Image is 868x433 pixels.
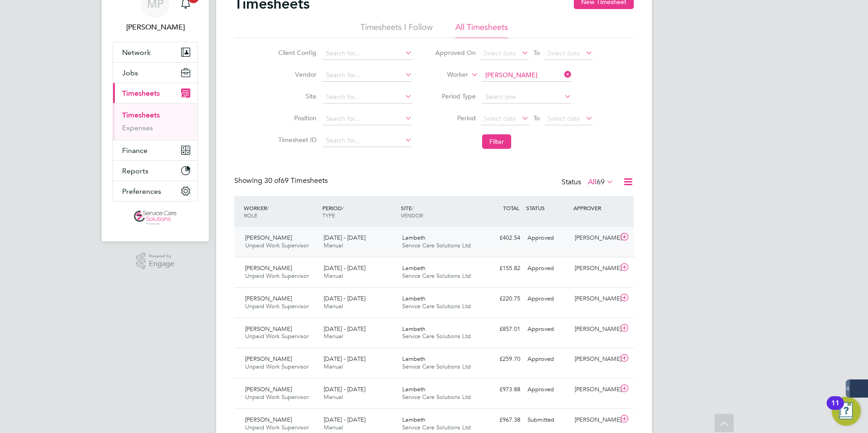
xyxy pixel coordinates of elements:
span: VENDOR [401,212,423,219]
span: [PERSON_NAME] [245,295,292,302]
img: servicecare-logo-retina.png [134,211,177,225]
span: Timesheets [122,89,160,98]
button: Reports [113,161,197,181]
input: Search for... [323,113,412,125]
span: 30 of [264,176,281,185]
span: Network [122,48,151,57]
span: [PERSON_NAME] [245,416,292,423]
div: £155.82 [477,261,524,276]
span: Lambeth [402,264,425,272]
span: / [342,204,344,212]
input: Search for... [482,69,572,82]
div: SITE [399,200,477,223]
span: Select date [483,49,516,57]
span: Unpaid Work Supervisor [245,272,309,280]
span: Service Care Solutions Ltd [402,241,471,249]
span: Manual [324,241,343,249]
div: £402.54 [477,231,524,246]
button: Filter [482,134,511,149]
div: £967.38 [477,413,524,428]
span: 69 Timesheets [264,176,328,185]
div: [PERSON_NAME] [571,352,618,367]
span: Engage [149,260,174,268]
label: Period [435,114,476,122]
span: Service Care Solutions Ltd [402,332,471,340]
span: [PERSON_NAME] [245,325,292,333]
span: [PERSON_NAME] [245,264,292,272]
span: Unpaid Work Supervisor [245,241,309,249]
span: TYPE [322,212,335,219]
span: Service Care Solutions Ltd [402,393,471,401]
input: Search for... [323,47,412,60]
button: Network [113,42,197,62]
a: Timesheets [122,111,160,119]
div: [PERSON_NAME] [571,322,618,337]
div: £220.75 [477,291,524,306]
label: Client Config [276,49,316,57]
div: Approved [524,322,571,337]
span: [PERSON_NAME] [245,385,292,393]
span: Unpaid Work Supervisor [245,423,309,431]
span: Lambeth [402,234,425,241]
span: Powered by [149,252,174,260]
div: APPROVER [571,200,618,216]
span: Select date [547,49,580,57]
label: Position [276,114,316,122]
span: ROLE [244,212,257,219]
label: Vendor [276,70,316,79]
div: Submitted [524,413,571,428]
span: Manual [324,423,343,431]
span: [DATE] - [DATE] [324,385,365,393]
span: [DATE] - [DATE] [324,234,365,241]
button: Jobs [113,63,197,83]
span: Unpaid Work Supervisor [245,363,309,370]
div: Approved [524,231,571,246]
span: Service Care Solutions Ltd [402,272,471,280]
span: / [412,204,414,212]
span: [DATE] - [DATE] [324,295,365,302]
span: [DATE] - [DATE] [324,325,365,333]
span: Unpaid Work Supervisor [245,302,309,310]
div: Status [562,176,616,189]
span: Service Care Solutions Ltd [402,302,471,310]
span: Manual [324,302,343,310]
span: Lambeth [402,416,425,423]
div: WORKER [242,200,320,223]
div: £259.70 [477,352,524,367]
label: Worker [427,70,468,79]
div: Timesheets [113,103,197,140]
input: Search for... [323,134,412,147]
span: Manual [324,393,343,401]
span: Unpaid Work Supervisor [245,393,309,401]
div: Approved [524,382,571,397]
span: Lambeth [402,355,425,363]
label: Site [276,92,316,100]
span: To [531,47,542,59]
span: Michael Potts [113,22,198,33]
a: Go to home page [113,211,198,225]
span: [DATE] - [DATE] [324,355,365,363]
label: Timesheet ID [276,136,316,144]
input: Search for... [323,69,412,82]
label: Approved On [435,49,476,57]
span: Finance [122,146,148,155]
button: Open Resource Center, 11 new notifications [832,397,861,426]
input: Search for... [323,91,412,103]
div: Approved [524,352,571,367]
div: Showing [234,176,330,186]
span: [PERSON_NAME] [245,355,292,363]
div: Approved [524,291,571,306]
span: / [267,204,269,212]
span: Lambeth [402,385,425,393]
span: [PERSON_NAME] [245,234,292,241]
span: Preferences [122,187,161,196]
span: To [531,112,542,124]
span: Reports [122,167,148,175]
div: [PERSON_NAME] [571,413,618,428]
li: Timesheets I Follow [360,22,433,38]
label: All [588,177,614,187]
button: Timesheets [113,83,197,103]
a: Expenses [122,123,153,132]
span: [DATE] - [DATE] [324,416,365,423]
div: [PERSON_NAME] [571,382,618,397]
